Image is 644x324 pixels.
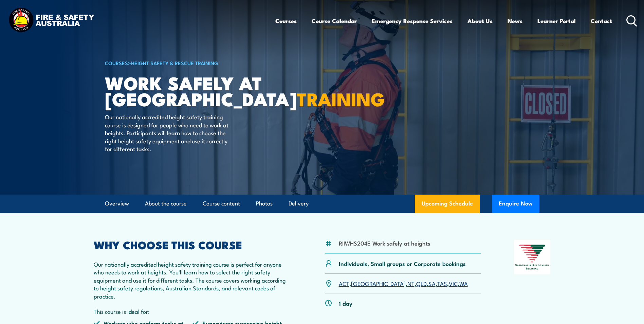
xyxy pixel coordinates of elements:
[339,299,352,307] p: 1 day
[145,195,187,213] a: About the course
[591,12,612,30] a: Contact
[256,195,273,213] a: Photos
[339,279,349,287] a: ACT
[105,113,229,152] p: Our nationally accredited height safety training course is designed for people who need to work a...
[297,84,385,112] strong: TRAINING
[514,240,551,274] img: Nationally Recognised Training logo.
[339,259,466,267] p: Individuals, Small groups or Corporate bookings
[105,75,273,106] h1: Work Safely at [GEOGRAPHIC_DATA]
[105,195,129,213] a: Overview
[94,240,292,249] h2: WHY CHOOSE THIS COURSE
[459,279,468,287] a: WA
[537,12,576,30] a: Learner Portal
[339,280,468,287] p: , , , , , , ,
[94,260,292,300] p: Our nationally accredited height safety training course is perfect for anyone who needs to work a...
[416,279,427,287] a: QLD
[203,195,240,213] a: Course content
[105,59,128,67] a: COURSES
[289,195,309,213] a: Delivery
[428,279,436,287] a: SA
[105,59,273,67] h6: >
[275,12,297,30] a: Courses
[508,12,522,30] a: News
[415,195,480,213] a: Upcoming Schedule
[372,12,453,30] a: Emergency Response Services
[407,279,415,287] a: NT
[449,279,458,287] a: VIC
[437,279,447,287] a: TAS
[312,12,357,30] a: Course Calendar
[131,59,218,67] a: Height Safety & Rescue Training
[351,279,406,287] a: [GEOGRAPHIC_DATA]
[339,239,430,247] li: RIIWHS204E Work safely at heights
[94,307,292,315] p: This course is ideal for:
[467,12,493,30] a: About Us
[492,195,539,213] button: Enquire Now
